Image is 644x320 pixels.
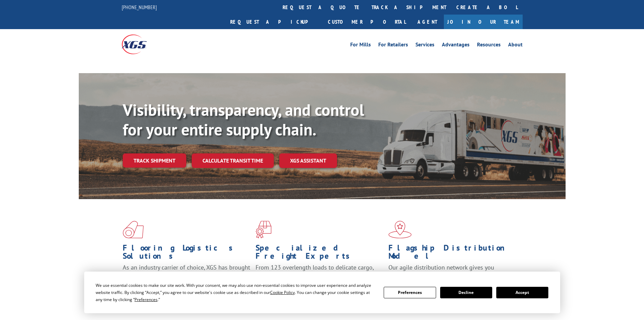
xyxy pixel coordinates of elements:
div: Cookie Consent Prompt [84,272,560,313]
a: Services [415,42,434,49]
a: [PHONE_NUMBER] [122,4,157,10]
img: xgs-icon-focused-on-flooring-red [256,221,271,238]
b: Visibility, transparency, and control for your entire supply chain. [123,99,364,140]
a: Join Our Team [444,15,523,29]
a: XGS ASSISTANT [279,153,337,168]
a: Track shipment [123,153,186,168]
h1: Specialized Freight Experts [256,244,383,263]
a: Resources [477,42,501,49]
span: Preferences [135,297,158,302]
span: Our agile distribution network gives you nationwide inventory management on demand. [388,263,513,279]
button: Decline [440,287,492,298]
img: xgs-icon-flagship-distribution-model-red [388,221,412,238]
a: Customer Portal [323,15,411,29]
a: Advantages [442,42,470,49]
a: For Retailers [378,42,408,49]
p: From 123 overlength loads to delicate cargo, our experienced staff knows the best way to move you... [256,263,383,294]
button: Preferences [384,287,436,298]
button: Accept [496,287,548,298]
span: As an industry carrier of choice, XGS has brought innovation and dedication to flooring logistics... [123,263,250,287]
a: Calculate transit time [192,153,274,168]
h1: Flagship Distribution Model [388,244,516,263]
div: We use essential cookies to make our site work. With your consent, we may also use non-essential ... [96,282,376,303]
span: Cookie Policy [270,290,295,295]
a: About [508,42,523,49]
a: Agent [411,15,444,29]
img: xgs-icon-total-supply-chain-intelligence-red [123,221,144,238]
a: Request a pickup [225,15,323,29]
a: For Mills [350,42,371,49]
h1: Flooring Logistics Solutions [123,244,251,263]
